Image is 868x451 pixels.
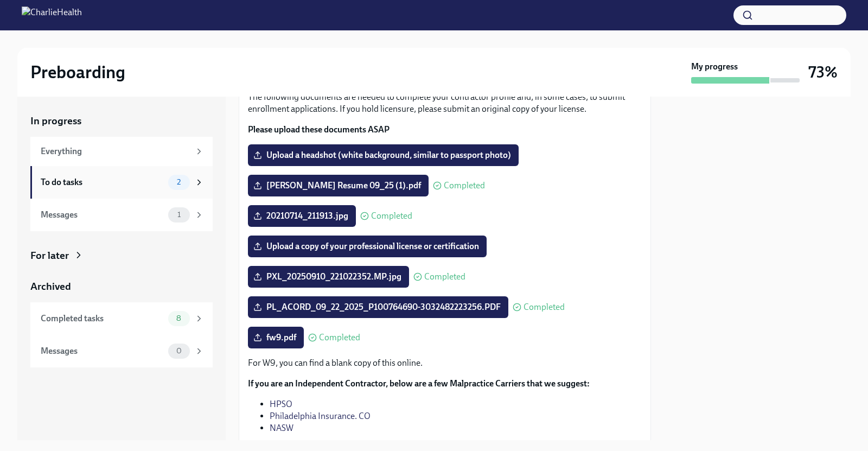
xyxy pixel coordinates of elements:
[41,209,164,221] div: Messages
[248,357,642,369] p: For W9, you can find a blank copy of this online.
[248,124,390,135] strong: Please upload these documents ASAP
[256,211,348,221] span: 20210714_211913.jpg
[248,296,508,318] label: PL_ACORD_09_22_2025_P100764690-3032482223256.PDF
[270,423,293,433] a: NASW
[30,280,213,294] a: Archived
[256,180,421,191] span: [PERSON_NAME] Resume 09_25 (1).pdf
[41,145,190,157] div: Everything
[248,378,590,389] strong: If you are an Independent Contractor, below are a few Malpractice Carriers that we suggest:
[444,181,485,190] span: Completed
[30,61,125,83] h2: Preboarding
[170,347,188,355] span: 0
[248,236,487,257] label: Upload a copy of your professional license or certification
[248,266,409,288] label: PXL_20250910_221022352.MP.jpg
[248,327,304,348] label: fw9.pdf
[256,271,401,282] span: PXL_20250910_221022352.MP.jpg
[41,313,164,325] div: Completed tasks
[30,114,213,128] a: In progress
[170,178,187,186] span: 2
[30,249,69,263] div: For later
[30,302,213,335] a: Completed tasks8
[270,399,292,409] a: HPSO
[424,272,465,281] span: Completed
[256,302,501,313] span: PL_ACORD_09_22_2025_P100764690-3032482223256.PDF
[30,199,213,231] a: Messages1
[319,333,360,342] span: Completed
[248,91,642,115] p: The following documents are needed to complete your contractor profile and, in some cases, to sub...
[808,62,838,82] h3: 73%
[691,61,738,73] strong: My progress
[30,249,213,263] a: For later
[30,335,213,367] a: Messages0
[170,314,188,322] span: 8
[256,332,296,343] span: fw9.pdf
[30,137,213,166] a: Everything
[256,150,511,161] span: Upload a headshot (white background, similar to passport photo)
[248,144,519,166] label: Upload a headshot (white background, similar to passport photo)
[248,205,356,227] label: 20210714_211913.jpg
[371,212,412,220] span: Completed
[248,175,429,196] label: [PERSON_NAME] Resume 09_25 (1).pdf
[524,303,565,312] span: Completed
[270,411,371,421] a: Philadelphia Insurance. CO
[30,166,213,199] a: To do tasks2
[41,176,164,188] div: To do tasks
[41,345,164,357] div: Messages
[256,241,479,252] span: Upload a copy of your professional license or certification
[22,7,82,24] img: CharlieHealth
[171,211,187,219] span: 1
